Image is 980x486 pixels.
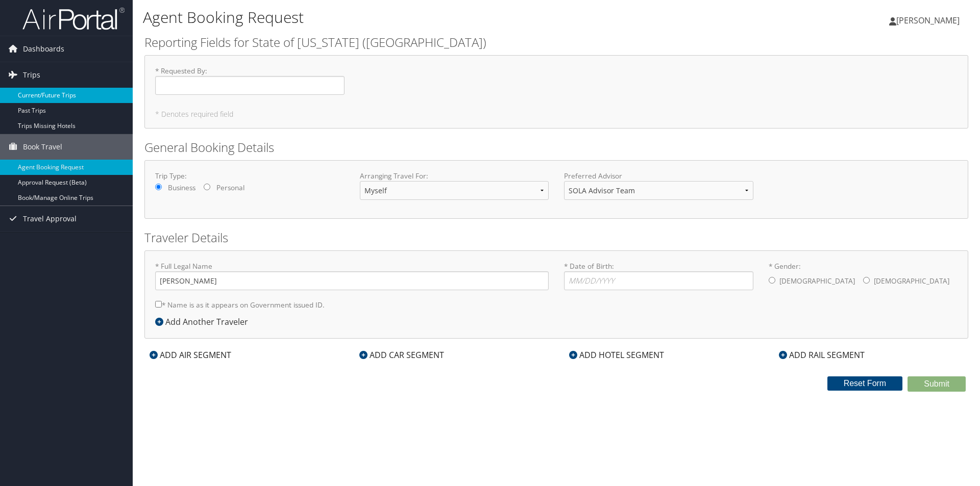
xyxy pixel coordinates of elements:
[144,349,236,361] div: ADD AIR SEGMENT
[23,36,64,62] span: Dashboards
[827,376,903,391] button: Reset Form
[896,15,960,26] span: [PERSON_NAME]
[769,261,958,292] label: * Gender:
[155,76,345,95] input: * Requested By:
[155,171,345,181] label: Trip Type:
[23,206,77,232] span: Travel Approval
[863,277,870,284] input: * Gender:[DEMOGRAPHIC_DATA][DEMOGRAPHIC_DATA]
[144,34,968,51] h2: Reporting Fields for State of [US_STATE] ([GEOGRAPHIC_DATA])
[779,271,855,291] label: [DEMOGRAPHIC_DATA]
[354,349,449,361] div: ADD CAR SEGMENT
[22,7,125,31] img: airportal-logo.png
[769,277,775,284] input: * Gender:[DEMOGRAPHIC_DATA][DEMOGRAPHIC_DATA]
[168,183,195,193] label: Business
[889,5,970,36] a: [PERSON_NAME]
[144,139,968,156] h2: General Booking Details
[155,271,549,290] input: * Full Legal Name
[564,271,753,290] input: * Date of Birth:
[155,301,162,308] input: * Name is as it appears on Government issued ID.
[216,183,244,193] label: Personal
[155,111,958,118] h5: * Denotes required field
[908,376,966,392] button: Submit
[155,261,549,290] label: * Full Legal Name
[360,171,549,181] label: Arranging Travel For:
[144,229,968,246] h2: Traveler Details
[143,7,694,28] h1: Agent Booking Request
[774,349,870,361] div: ADD RAIL SEGMENT
[23,134,62,160] span: Book Travel
[564,261,753,290] label: * Date of Birth:
[155,66,345,95] label: * Requested By :
[155,316,253,328] div: Add Another Traveler
[564,171,753,181] label: Preferred Advisor
[23,62,40,88] span: Trips
[874,271,949,291] label: [DEMOGRAPHIC_DATA]
[564,349,669,361] div: ADD HOTEL SEGMENT
[155,295,325,314] label: * Name is as it appears on Government issued ID.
